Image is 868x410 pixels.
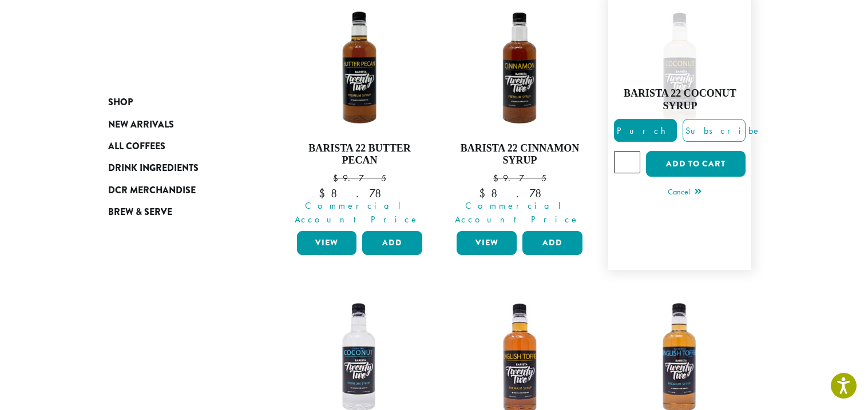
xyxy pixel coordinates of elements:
h4: Barista 22 Coconut Syrup [614,87,746,112]
img: B22-Cinnamon-Syrup-1200x-300x300.png [454,2,585,133]
a: Barista 22 Butter Pecan $9.75 Commercial Account Price [294,2,426,226]
bdi: 9.75 [493,172,546,184]
a: Rated 5.00 out of 5 [614,2,746,264]
a: All Coffees [108,136,245,157]
button: Add [362,231,422,255]
span: $ [479,186,491,201]
span: Brew & Serve [108,205,172,220]
span: All Coffees [108,140,165,154]
bdi: 8.78 [319,186,400,201]
a: Shop [108,91,245,113]
a: Drink Ingredients [108,157,245,179]
bdi: 9.75 [333,172,386,184]
span: DCR Merchandise [108,184,196,198]
span: $ [319,186,331,201]
span: New Arrivals [108,118,174,132]
a: Cancel [668,185,701,201]
a: New Arrivals [108,113,245,135]
span: Commercial Account Price [290,199,426,226]
span: Purchase [615,125,711,137]
a: Barista 22 Cinnamon Syrup $9.75 Commercial Account Price [454,2,585,226]
span: $ [333,172,343,184]
h4: Barista 22 Cinnamon Syrup [454,142,585,167]
button: Add to cart [646,151,746,177]
h4: Barista 22 Butter Pecan [294,142,426,167]
a: Brew & Serve [108,201,245,223]
a: View [297,231,357,255]
button: Add [522,231,582,255]
a: View [457,231,517,255]
span: Commercial Account Price [449,199,585,226]
span: $ [493,172,503,184]
span: Subscribe [683,125,761,137]
a: DCR Merchandise [108,180,245,201]
span: Drink Ingredients [108,161,199,176]
img: BUTTER-PECAN-e1659730126236-300x300.png [294,2,425,133]
span: Shop [108,95,133,110]
input: Product quantity [614,151,640,173]
bdi: 8.78 [479,186,560,201]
